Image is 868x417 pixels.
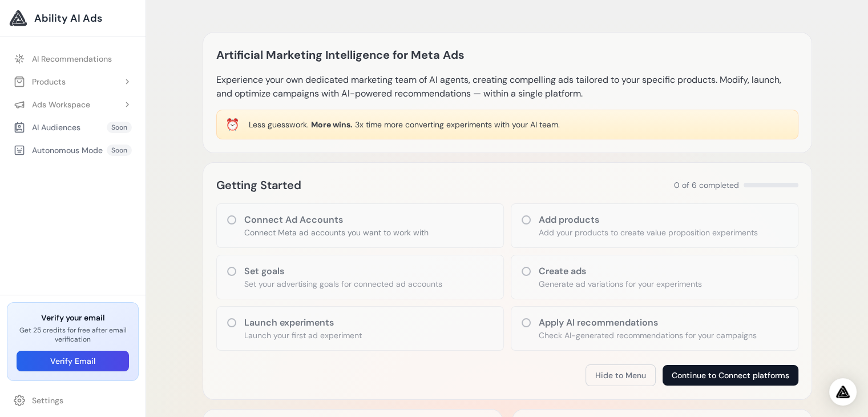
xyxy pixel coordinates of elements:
h3: Create ads [539,264,702,278]
div: ⏰ [225,117,240,133]
h3: Launch experiments [244,316,362,330]
a: Ability AI Ads [9,9,136,27]
button: Hide to Menu [586,364,656,386]
button: Products [7,71,139,92]
span: 0 of 6 completed [674,179,739,191]
p: Experience your own dedicated marketing team of AI agents, creating compelling ads tailored to yo... [216,73,798,101]
div: Open Intercom Messenger [829,378,857,406]
span: More wins. [311,119,353,130]
p: Get 25 credits for free after email verification [17,326,129,344]
p: Generate ad variations for your experiments [539,278,702,290]
div: Autonomous Mode [14,145,103,156]
button: Continue to Connect platforms [663,365,798,386]
h3: Add products [539,213,758,227]
h3: Apply AI recommendations [539,316,757,330]
h2: Getting Started [216,176,301,194]
p: Set your advertising goals for connected ad accounts [244,278,442,290]
h3: Verify your email [17,312,129,323]
button: Verify Email [17,351,129,371]
div: Products [14,76,66,87]
span: Less guesswork. [249,119,309,130]
span: Soon [107,122,132,133]
span: Soon [107,145,132,156]
p: Launch your first ad experiment [244,330,362,341]
span: 3x time more converting experiments with your AI team. [355,119,560,130]
div: Ads Workspace [14,99,90,110]
p: Check AI-generated recommendations for your campaigns [539,330,757,341]
h3: Connect Ad Accounts [244,213,429,227]
button: Ads Workspace [7,94,139,115]
h1: Artificial Marketing Intelligence for Meta Ads [216,46,465,64]
span: Ability AI Ads [34,10,102,26]
div: AI Audiences [14,122,80,133]
p: Connect Meta ad accounts you want to work with [244,227,429,238]
p: Add your products to create value proposition experiments [539,227,758,238]
a: Settings [7,390,139,411]
a: AI Recommendations [7,49,139,69]
h3: Set goals [244,264,442,278]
